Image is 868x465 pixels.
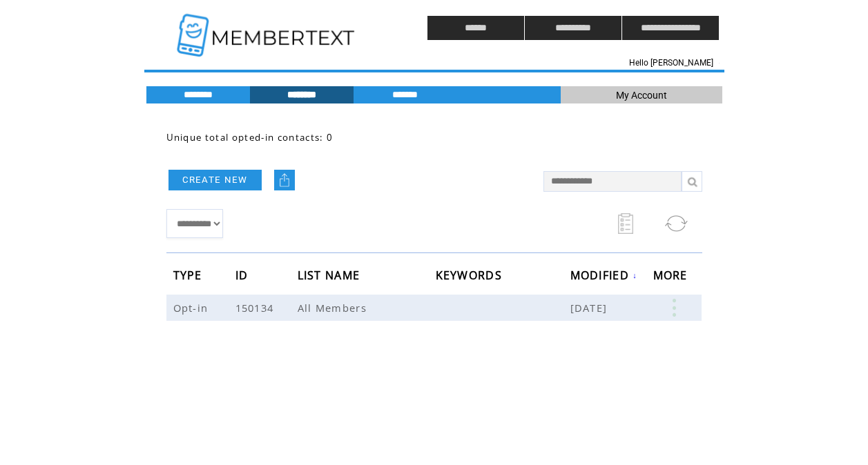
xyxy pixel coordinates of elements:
[570,301,611,315] span: [DATE]
[173,301,212,315] span: Opt-in
[235,270,252,279] a: ID
[570,264,633,290] span: MODIFIED
[616,90,667,101] span: My Account
[168,170,262,190] a: CREATE NEW
[298,270,364,279] a: LIST NAME
[278,173,291,187] img: upload.png
[436,270,506,279] a: KEYWORDS
[298,264,364,290] span: LIST NAME
[298,301,371,315] span: All Members
[629,58,713,68] span: Hello [PERSON_NAME]
[235,264,252,290] span: ID
[653,264,691,290] span: MORE
[570,271,638,279] a: MODIFIED↓
[436,264,506,290] span: KEYWORDS
[173,264,206,290] span: TYPE
[235,301,278,315] span: 150134
[173,270,206,279] a: TYPE
[166,131,334,144] span: Unique total opted-in contacts: 0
